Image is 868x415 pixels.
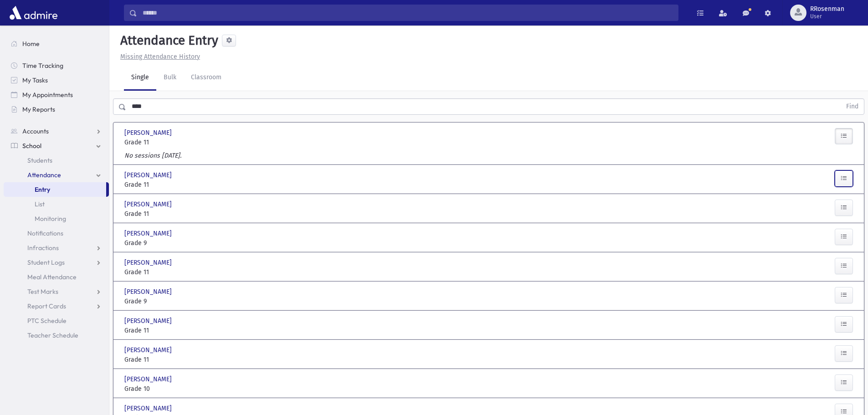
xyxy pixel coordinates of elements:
span: Notifications [27,229,63,237]
span: [PERSON_NAME] [124,200,174,209]
span: Grade 11 [124,138,238,147]
a: List [4,197,109,211]
span: Grade 11 [124,209,238,219]
a: School [4,138,109,153]
img: AdmirePro [7,4,60,22]
a: My Tasks [4,73,109,87]
a: Time Tracking [4,58,109,73]
span: [PERSON_NAME] [124,128,174,138]
u: Missing Attendance History [120,53,200,61]
input: Search [137,5,678,21]
a: Teacher Schedule [4,328,109,343]
span: [PERSON_NAME] [124,374,174,384]
span: Grade 11 [124,326,238,335]
span: Grade 11 [124,267,238,277]
span: Monitoring [35,215,66,223]
span: RRosenman [810,5,844,13]
a: Report Cards [4,299,109,313]
span: User [810,13,844,20]
span: Grade 9 [124,297,238,306]
h5: Attendance Entry [117,33,218,48]
a: Single [124,65,156,91]
a: Test Marks [4,284,109,299]
a: Infractions [4,241,109,255]
span: My Reports [22,105,55,113]
a: My Appointments [4,87,109,102]
span: Entry [35,185,50,194]
span: [PERSON_NAME] [124,404,174,413]
span: [PERSON_NAME] [124,287,174,297]
a: Meal Attendance [4,270,109,284]
span: [PERSON_NAME] [124,345,174,355]
span: [PERSON_NAME] [124,316,174,326]
span: My Tasks [22,76,48,84]
a: Student Logs [4,255,109,270]
a: PTC Schedule [4,313,109,328]
span: Grade 10 [124,384,238,394]
a: My Reports [4,102,109,117]
span: Time Tracking [22,61,63,70]
span: Students [27,156,52,164]
span: Meal Attendance [27,273,77,281]
a: Home [4,36,109,51]
a: Attendance [4,168,109,182]
span: Accounts [22,127,49,135]
span: List [35,200,45,208]
span: Attendance [27,171,61,179]
span: School [22,142,41,150]
span: Grade 11 [124,355,238,364]
a: Bulk [156,65,184,91]
span: [PERSON_NAME] [124,229,174,238]
span: Grade 9 [124,238,238,248]
span: Teacher Schedule [27,331,78,339]
span: Infractions [27,244,59,252]
span: [PERSON_NAME] [124,258,174,267]
a: Students [4,153,109,168]
a: Entry [4,182,106,197]
span: My Appointments [22,91,73,99]
button: Find [841,99,864,114]
a: Notifications [4,226,109,241]
span: Grade 11 [124,180,238,190]
span: Home [22,40,40,48]
span: Report Cards [27,302,66,310]
label: No sessions [DATE]. [124,151,181,160]
a: Accounts [4,124,109,138]
a: Missing Attendance History [117,53,200,61]
span: [PERSON_NAME] [124,170,174,180]
span: Student Logs [27,258,65,266]
span: Test Marks [27,287,58,296]
a: Classroom [184,65,229,91]
a: Monitoring [4,211,109,226]
span: PTC Schedule [27,317,67,325]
